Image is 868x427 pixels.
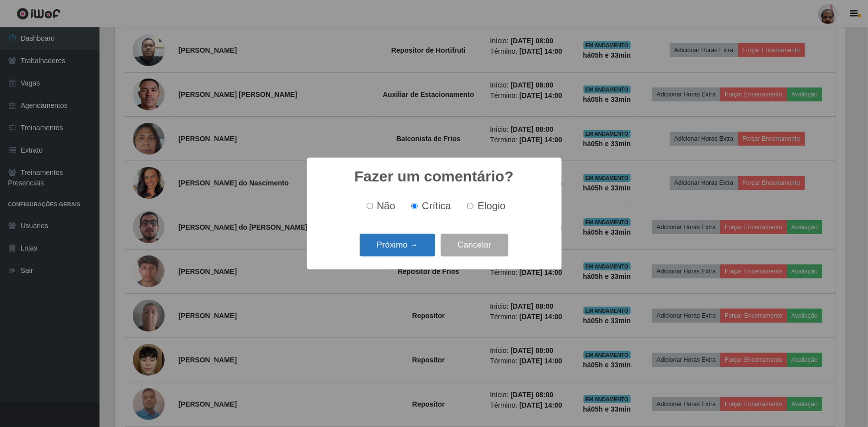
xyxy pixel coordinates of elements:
h2: Fazer um comentário? [354,168,513,185]
span: Elogio [478,200,505,211]
span: Não [377,200,395,211]
input: Não [367,203,373,209]
button: Próximo → [360,234,435,257]
input: Crítica [411,203,418,209]
input: Elogio [467,203,474,209]
button: Cancelar [441,234,508,257]
span: Crítica [422,200,451,211]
